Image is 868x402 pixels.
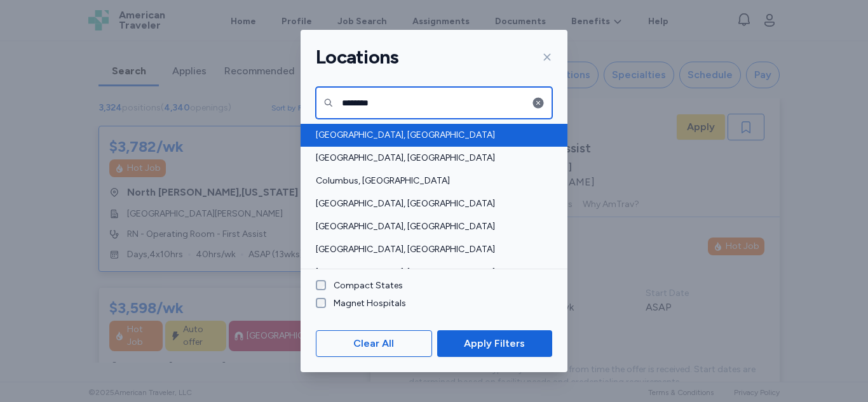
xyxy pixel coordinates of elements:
span: Clear All [353,336,394,351]
span: [GEOGRAPHIC_DATA], [GEOGRAPHIC_DATA] [316,243,545,256]
label: Compact States [326,279,403,292]
span: [GEOGRAPHIC_DATA], [GEOGRAPHIC_DATA] [316,129,545,142]
button: Apply Filters [437,330,552,357]
h1: Locations [316,45,398,69]
span: [GEOGRAPHIC_DATA], [GEOGRAPHIC_DATA] [316,198,545,210]
span: [GEOGRAPHIC_DATA], [GEOGRAPHIC_DATA] [316,152,545,164]
button: Clear All [316,330,432,357]
label: Magnet Hospitals [326,297,406,310]
span: Columbus, [GEOGRAPHIC_DATA] [316,175,545,187]
span: [GEOGRAPHIC_DATA], [GEOGRAPHIC_DATA] [316,220,545,233]
span: [GEOGRAPHIC_DATA], [GEOGRAPHIC_DATA] [316,266,545,279]
span: Apply Filters [464,336,525,351]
